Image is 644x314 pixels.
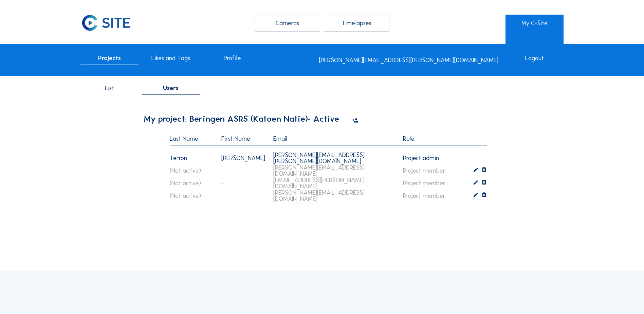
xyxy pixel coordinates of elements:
[269,186,399,206] div: [PERSON_NAME][EMAIL_ADDRESS][DOMAIN_NAME]
[505,15,564,32] a: My C-Site
[166,163,218,178] div: (not active)
[324,15,389,32] div: Timelapses
[217,189,269,203] div: -
[98,55,121,61] span: Projects
[255,15,320,32] div: Cameras
[80,15,131,32] img: C-SITE Logo
[105,85,114,91] span: List
[403,180,473,186] div: project member
[399,132,477,146] div: Role
[151,55,190,61] span: Likes and Tags
[166,151,218,165] div: Terron
[505,55,564,65] div: Logout
[269,132,399,146] div: Email
[166,132,218,146] div: Last Name
[403,193,473,199] div: project member
[166,176,218,190] div: (not active)
[217,163,269,178] div: -
[403,155,473,161] div: project admin
[166,189,218,203] div: (not active)
[269,148,399,168] div: [PERSON_NAME][EMAIL_ADDRESS][PERSON_NAME][DOMAIN_NAME]
[403,168,473,174] div: project member
[80,15,139,32] a: C-SITE Logo
[217,176,269,190] div: -
[224,55,241,61] span: Profile
[163,85,179,91] span: Users
[269,160,399,181] div: [PERSON_NAME][EMAIL_ADDRESS][DOMAIN_NAME]
[308,114,339,124] span: - Active
[217,151,269,165] div: [PERSON_NAME]
[144,115,339,123] div: My project: Beringen ASRS (Katoen Natie)
[319,57,498,63] div: [PERSON_NAME][EMAIL_ADDRESS][PERSON_NAME][DOMAIN_NAME]
[269,173,399,193] div: [EMAIL_ADDRESS][PERSON_NAME][DOMAIN_NAME]
[217,132,269,146] div: First Name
